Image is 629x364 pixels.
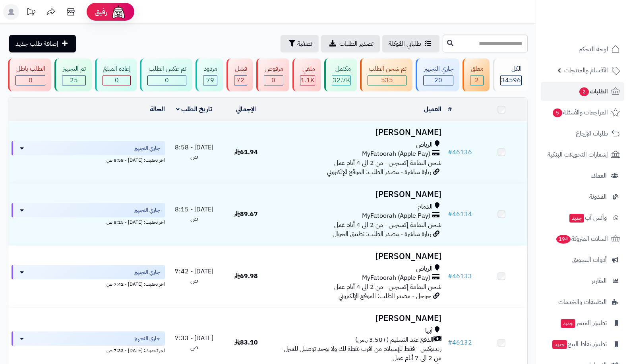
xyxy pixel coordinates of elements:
[12,279,165,288] div: اخر تحديث: [DATE] - 7:42 ص
[541,103,624,122] a: المراجعات والأسئلة5
[448,209,452,219] span: #
[541,229,624,248] a: السلات المتروكة194
[175,267,213,285] span: [DATE] - 7:42 ص
[560,318,607,329] span: تطبيق المتجر
[194,58,225,91] a: مردود 79
[572,254,607,265] span: أدوات التسويق
[541,166,624,185] a: العملاء
[234,76,247,85] div: 72
[362,211,430,221] span: MyFatoorah (Apple Pay)
[541,335,624,354] a: تطبيق نقاط البيعجديد
[280,344,441,363] span: ريدبوكس - فقط للإستلام من اقرب نقطة لك ولا يوجد توصيل للمنزل - من 2 الى 7 أيام عمل
[147,64,186,74] div: تم عكس الطلب
[332,64,351,74] div: مكتمل
[21,4,41,22] a: تحديثات المنصة
[448,338,452,347] span: #
[382,35,439,52] a: طلباتي المُوكلة
[175,333,213,352] span: [DATE] - 7:33 ص
[148,76,186,85] div: 0
[389,39,421,48] span: طلباتي المُوكلة
[236,76,244,85] span: 72
[358,58,414,91] a: تم شحن الطلب 535
[475,76,479,85] span: 2
[332,76,350,85] div: 32729
[339,291,431,301] span: جوجل - مصدر الطلب: الموقع الإلكتروني
[448,147,472,157] a: #46136
[275,252,442,261] h3: [PERSON_NAME]
[552,340,567,349] span: جديد
[53,58,93,91] a: تم التجهيز 25
[470,76,483,85] div: 2
[15,64,45,74] div: الطلب باطل
[334,220,441,230] span: شحن اليمامة إكسبرس - من 2 الى 4 أيام عمل
[110,4,126,20] img: ai-face.png
[541,145,624,164] a: إشعارات التحويلات البنكية
[448,271,472,281] a: #46133
[6,58,53,91] a: الطلب باطل 0
[138,58,194,91] a: تم عكس الطلب 0
[491,58,529,91] a: الكل34596
[448,105,452,114] a: #
[381,76,393,85] span: 535
[579,87,589,96] span: 2
[234,338,258,347] span: 83.10
[134,268,160,276] span: جاري التجهيز
[561,319,575,328] span: جديد
[134,206,160,214] span: جاري التجهيز
[425,326,433,335] span: أبها
[339,39,374,48] span: تصدير الطلبات
[569,212,607,223] span: وآتس آب
[541,208,624,227] a: وآتس آبجديد
[176,105,212,114] a: تاريخ الطلب
[333,229,431,239] span: زيارة مباشرة - مصدر الطلب: تطبيق الجوال
[448,147,452,157] span: #
[423,64,453,74] div: جاري التجهيز
[416,264,433,273] span: الرياض
[418,202,433,211] span: الدمام
[300,76,315,85] div: 1134
[29,76,33,85] span: 0
[541,187,624,206] a: المدونة
[569,214,584,223] span: جديد
[414,58,461,91] a: جاري التجهيز 20
[103,64,131,74] div: إعادة المبلغ
[12,346,165,354] div: اخر تحديث: [DATE] - 7:33 ص
[275,314,442,323] h3: [PERSON_NAME]
[368,76,406,85] div: 535
[541,292,624,312] a: التطبيقات والخدمات
[234,147,258,157] span: 61.94
[281,35,319,52] button: تصفية
[203,76,217,85] div: 79
[579,44,608,55] span: لوحة التحكم
[327,167,431,177] span: زيارة مباشرة - مصدر الطلب: الموقع الإلكتروني
[275,190,442,199] h3: [PERSON_NAME]
[589,191,607,202] span: المدونة
[556,235,571,244] span: 194
[500,64,522,74] div: الكل
[555,233,608,244] span: السلات المتروكة
[558,296,607,308] span: التطبيقات والخدمات
[552,107,608,118] span: المراجعات والأسئلة
[203,64,217,74] div: مردود
[206,76,214,85] span: 79
[334,282,441,292] span: شحن اليمامة إكسبرس - من 2 الى 4 أيام عمل
[236,105,256,114] a: الإجمالي
[150,105,165,114] a: الحالة
[362,149,430,159] span: MyFatoorah (Apple Pay)
[448,338,472,347] a: #46132
[592,275,607,287] span: التقارير
[103,76,130,85] div: 0
[424,105,441,114] a: العميل
[70,76,78,85] span: 25
[16,76,45,85] div: 0
[234,64,247,74] div: فشل
[165,76,169,85] span: 0
[553,108,562,117] span: 5
[575,22,621,39] img: logo-2.png
[548,149,608,160] span: إشعارات التحويلات البنكية
[334,158,441,168] span: شحن اليمامة إكسبرس - من 2 الى 4 أيام عمل
[271,76,275,85] span: 0
[448,209,472,219] a: #46134
[12,217,165,226] div: اخر تحديث: [DATE] - 8:15 ص
[9,35,76,52] a: إضافة طلب جديد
